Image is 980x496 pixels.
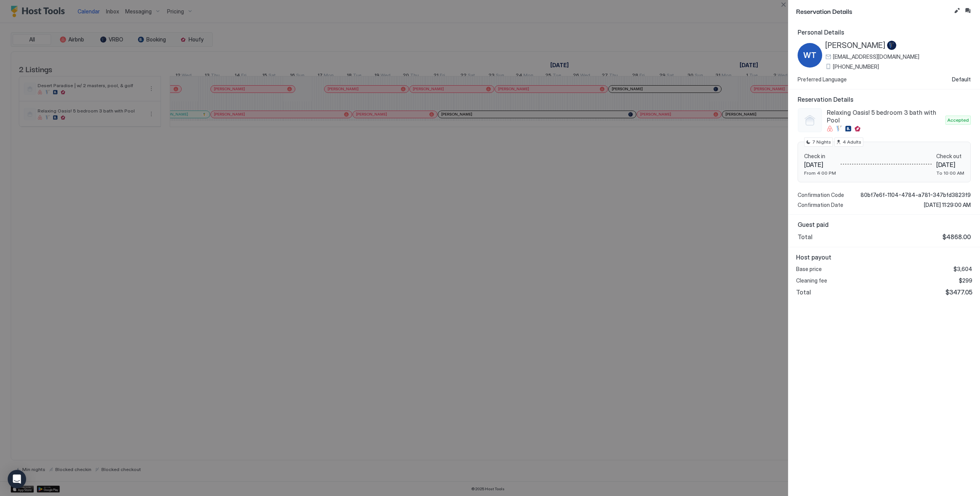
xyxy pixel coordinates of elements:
[804,161,836,169] span: [DATE]
[936,161,964,169] span: [DATE]
[833,63,879,70] span: [PHONE_NUMBER]
[952,76,971,83] span: Default
[803,50,816,61] span: WT
[798,192,844,198] span: Confirmation Code
[861,192,971,198] span: 80bf7e6f-1104-4784-a781-347bfd3823f9
[798,28,971,36] span: Personal Details
[798,76,847,83] span: Preferred Language
[796,253,972,261] span: Host payout
[936,170,964,176] span: To 10:00 AM
[924,202,971,208] span: [DATE] 11:29:00 AM
[952,6,962,15] button: Edit reservation
[798,233,813,241] span: Total
[796,6,951,16] span: Reservation Details
[843,139,861,145] span: 4 Adults
[963,6,972,15] button: Inbox
[804,170,836,176] span: From 4:00 PM
[825,41,886,50] span: [PERSON_NAME]
[954,266,972,273] span: $3,604
[798,96,971,103] span: Reservation Details
[796,277,827,284] span: Cleaning fee
[8,470,26,488] div: Open Intercom Messenger
[936,153,964,160] span: Check out
[942,233,971,241] span: $4868.00
[796,288,811,296] span: Total
[945,288,972,296] span: $3477.05
[947,117,969,124] span: Accepted
[959,277,972,284] span: $299
[812,139,831,145] span: 7 Nights
[827,109,942,124] span: Relaxing Oasis! 5 bedroom 3 bath with Pool
[804,153,836,160] span: Check in
[796,266,822,273] span: Base price
[798,202,843,208] span: Confirmation Date
[833,53,919,60] span: [EMAIL_ADDRESS][DOMAIN_NAME]
[798,221,971,228] span: Guest paid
